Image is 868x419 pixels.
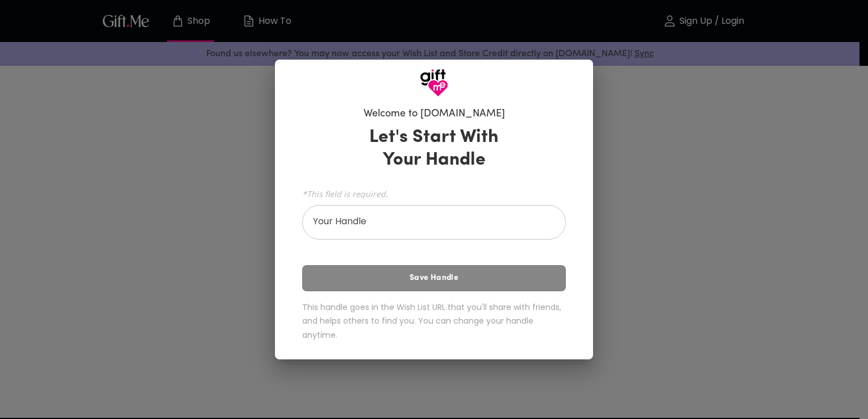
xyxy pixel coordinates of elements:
[355,126,513,171] h3: Let's Start With Your Handle
[302,300,566,342] h6: This handle goes in the Wish List URL that you'll share with friends, and helps others to find yo...
[364,107,505,121] h6: Welcome to [DOMAIN_NAME]
[420,69,448,97] img: GiftMe Logo
[302,208,553,240] input: Your Handle
[302,188,566,199] span: *This field is required.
